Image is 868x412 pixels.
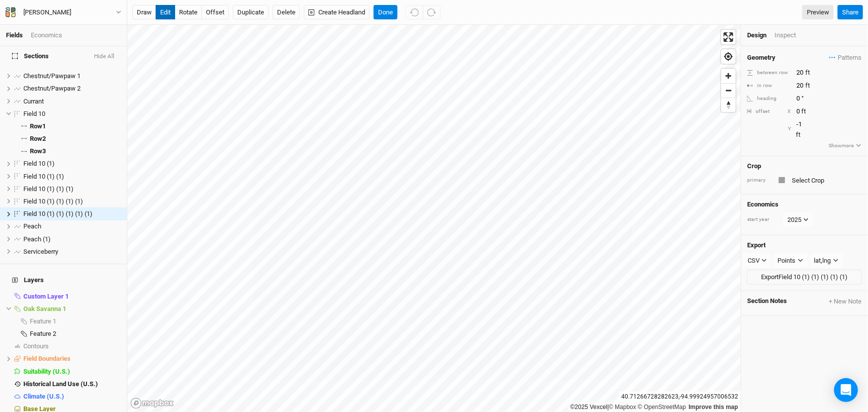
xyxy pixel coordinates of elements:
[23,72,121,80] div: Chestnut/Pawpaw 1
[30,147,46,155] span: Row 3
[721,98,736,112] span: Reset bearing to north
[814,256,831,266] div: lat,lng
[23,7,71,17] div: Seth Watkins - Orchard
[23,235,121,243] div: Peach (1)
[747,270,862,285] button: ExportField 10 (1) (1) (1) (1) (1)
[23,210,121,218] div: Field 10 (1) (1) (1) (1) (1)
[747,177,772,184] div: primary
[23,355,121,363] div: Field Boundaries
[23,210,93,217] span: Field 10 (1) (1) (1) (1) (1)
[828,297,862,306] button: + New Note
[31,31,62,40] div: Economics
[30,317,121,325] div: Feature 1
[130,398,174,409] a: Mapbox logo
[783,212,813,227] button: 2025
[23,393,121,401] div: Climate (U.S.)
[571,402,738,412] div: |
[773,253,808,268] button: Points
[23,160,55,167] span: Field 10 (1)
[721,69,736,83] button: Zoom in
[6,31,23,39] a: Fields
[756,125,791,133] div: Y
[747,162,761,170] h4: Crop
[747,31,767,40] div: Design
[747,241,862,249] h4: Export
[405,5,423,20] button: Undo (^z)
[23,355,71,362] span: Field Boundaries
[609,404,636,411] a: Mapbox
[23,85,81,92] span: Chestnut/Pawpaw 2
[778,256,796,266] div: Points
[30,122,46,130] span: Row 1
[233,5,269,20] button: Duplicate
[23,198,83,205] span: Field 10 (1) (1) (1) (1)
[829,52,862,63] button: Patterns
[23,305,66,312] span: Oak Savanna 1
[747,69,791,77] div: between row
[747,297,787,306] span: Section Notes
[23,248,121,256] div: Serviceberry
[721,98,736,112] button: Reset bearing to north
[787,108,791,115] div: X
[23,368,121,376] div: Suitability (U.S.)
[747,216,782,223] div: start year
[23,222,121,230] div: Peach
[747,54,775,62] h4: Geometry
[374,5,397,20] button: Done
[156,5,175,20] button: edit
[23,342,121,350] div: Contours
[747,201,862,208] h4: Economics
[619,392,741,402] div: 40.71266728282623 , -94.99924957006532
[23,380,121,388] div: Historical Land Use (U.S.)
[23,393,64,400] span: Climate (U.S.)
[30,330,56,337] span: Feature 2
[810,253,843,268] button: lat,lng
[175,5,202,20] button: rotate
[638,404,686,411] a: OpenStreetMap
[802,5,834,20] a: Preview
[30,135,46,143] span: Row 2
[23,173,121,181] div: Field 10 (1) (1)
[23,198,121,206] div: Field 10 (1) (1) (1) (1)
[796,131,800,138] span: ft
[23,7,71,17] div: [PERSON_NAME]
[5,7,122,18] button: [PERSON_NAME]
[721,84,736,98] span: Zoom out
[23,60,59,67] span: Asian Pear 2
[6,270,121,290] h4: Layers
[689,404,738,411] a: Improve this map
[23,235,51,243] span: Peach (1)
[94,53,115,60] button: Hide All
[834,378,858,402] div: Open Intercom Messenger
[12,52,49,60] span: Sections
[838,5,863,20] button: Share
[23,305,121,313] div: Oak Savanna 1
[23,293,69,300] span: Custom Layer 1
[829,141,862,150] button: Showmore
[23,368,70,375] span: Suitability (U.S.)
[789,174,862,186] input: Select Crop
[23,110,121,118] div: Field 10
[23,98,121,105] div: Currant
[23,98,44,105] span: Currant
[23,185,74,193] span: Field 10 (1) (1) (1)
[23,173,64,180] span: Field 10 (1) (1)
[571,404,607,411] a: ©2025 Vexcel
[756,108,770,115] div: offset
[23,222,41,230] span: Peach
[743,253,772,268] button: CSV
[201,5,229,20] button: offset
[23,342,49,350] span: Contours
[23,185,121,193] div: Field 10 (1) (1) (1)
[721,83,736,98] button: Zoom out
[23,72,81,80] span: Chestnut/Pawpaw 1
[23,293,121,301] div: Custom Layer 1
[273,5,300,20] button: Delete
[721,30,736,44] button: Enter fullscreen
[829,53,862,63] span: Patterns
[721,49,736,64] button: Find my location
[23,248,58,255] span: Serviceberry
[423,5,441,20] button: Redo (^Z)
